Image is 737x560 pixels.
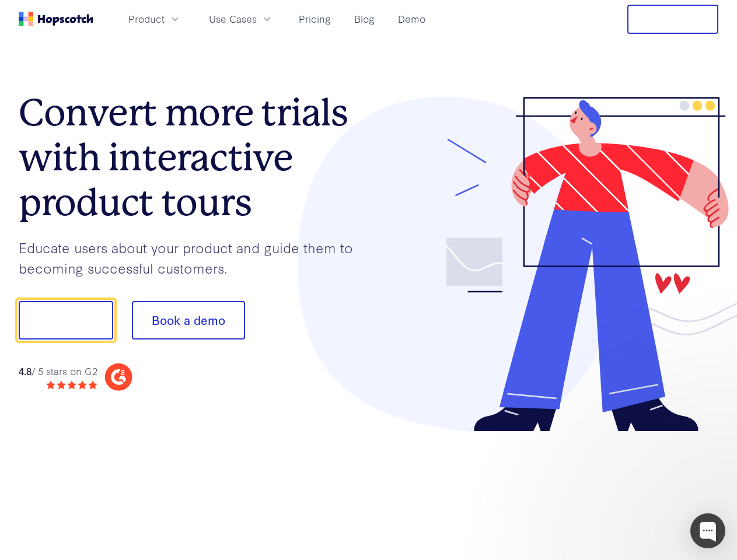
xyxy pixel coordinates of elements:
span: Use Cases [209,12,257,26]
a: Pricing [294,9,336,29]
button: Product [121,9,188,29]
h1: Convert more trials with interactive product tours [19,90,369,225]
a: Blog [350,9,379,29]
button: Show me! [19,301,113,339]
p: Educate users about your product and guide them to becoming successful customers. [19,237,369,278]
button: Book a demo [132,301,245,339]
strong: 4.8 [19,364,32,377]
button: Free Trial [627,5,718,34]
button: Use Cases [202,9,280,29]
a: Demo [393,9,430,29]
a: Home [19,12,93,26]
div: / 5 stars on G2 [19,364,97,379]
span: Product [128,12,165,26]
